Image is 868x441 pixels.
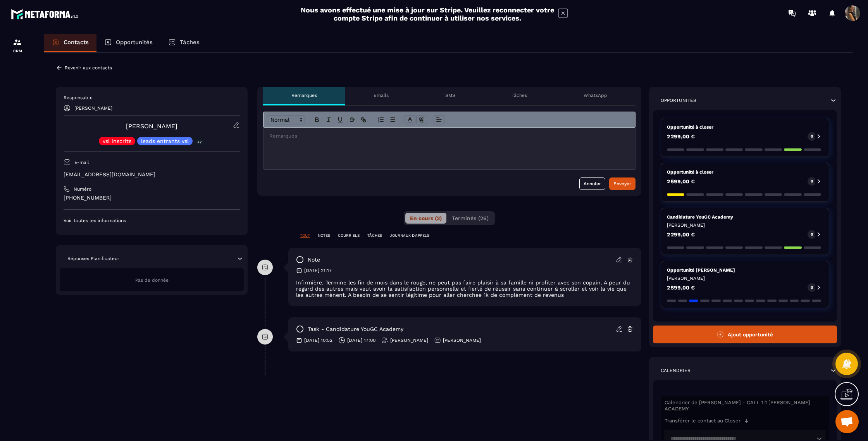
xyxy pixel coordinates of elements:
[74,105,112,111] p: [PERSON_NAME]
[2,49,33,53] p: CRM
[811,285,813,290] p: 0
[308,326,403,333] p: task - Candidature YouGC Academy
[447,213,493,224] button: Terminés (26)
[811,232,813,237] p: 0
[667,134,695,139] p: 2 299,00 €
[811,134,813,139] p: 0
[653,326,837,343] button: Ajout opportunité
[64,194,240,202] p: [PHONE_NUMBER]
[667,222,823,228] p: [PERSON_NAME]
[667,124,823,130] p: Opportunité à closer
[661,367,691,374] p: Calendrier
[390,337,428,343] p: [PERSON_NAME]
[160,34,207,52] a: Tâches
[667,275,823,281] p: [PERSON_NAME]
[410,215,442,221] span: En cours (2)
[445,92,455,98] p: SMS
[318,233,330,238] p: NOTES
[667,285,695,290] p: 2 599,00 €
[374,92,389,98] p: Emails
[74,159,89,165] p: E-mail
[64,39,89,46] p: Contacts
[2,32,33,59] a: formationformationCRM
[511,92,527,98] p: Tâches
[667,267,823,273] p: Opportunité [PERSON_NAME]
[13,38,22,47] img: formation
[367,233,382,238] p: TÂCHES
[291,92,317,98] p: Remarques
[64,217,240,224] p: Voir toutes les informations
[667,179,695,184] p: 2 599,00 €
[667,169,823,175] p: Opportunité à closer
[452,215,489,221] span: Terminés (26)
[347,337,375,343] p: [DATE] 17:00
[667,214,823,220] p: Candidature YouGC Academy
[103,138,131,144] p: vsl inscrits
[65,65,112,71] p: Revenir aux contacts
[126,122,177,130] a: [PERSON_NAME]
[74,186,91,192] p: Numéro
[304,337,332,343] p: [DATE] 10:52
[338,233,360,238] p: COURRIELS
[661,97,696,103] p: Opportunités
[390,233,429,238] p: JOURNAUX D'APPELS
[300,233,310,238] p: TOUT
[11,7,81,21] img: logo
[135,277,169,283] span: Pas de donnée
[613,180,631,188] div: Envoyer
[584,92,607,98] p: WhatsApp
[835,410,859,433] div: Ouvrir le chat
[443,337,481,343] p: [PERSON_NAME]
[96,34,160,52] a: Opportunités
[67,255,119,262] p: Réponses Planificateur
[296,279,634,298] p: Infirmière. Termine les fin de mois dans le rouge, ne peut pas faire plaisir à sa famille ni prof...
[64,171,240,178] p: [EMAIL_ADDRESS][DOMAIN_NAME]
[405,213,446,224] button: En cours (2)
[300,6,555,22] h2: Nous avons effectué une mise à jour sur Stripe. Veuillez reconnecter votre compte Stripe afin de ...
[44,34,96,52] a: Contacts
[141,138,189,144] p: leads entrants vsl
[304,267,332,274] p: [DATE] 21:17
[667,232,695,237] p: 2 299,00 €
[579,177,605,190] button: Annuler
[811,179,813,184] p: 0
[64,95,240,101] p: Responsable
[116,39,153,46] p: Opportunités
[180,39,200,46] p: Tâches
[609,177,635,190] button: Envoyer
[308,256,320,264] p: note
[195,138,205,146] p: +7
